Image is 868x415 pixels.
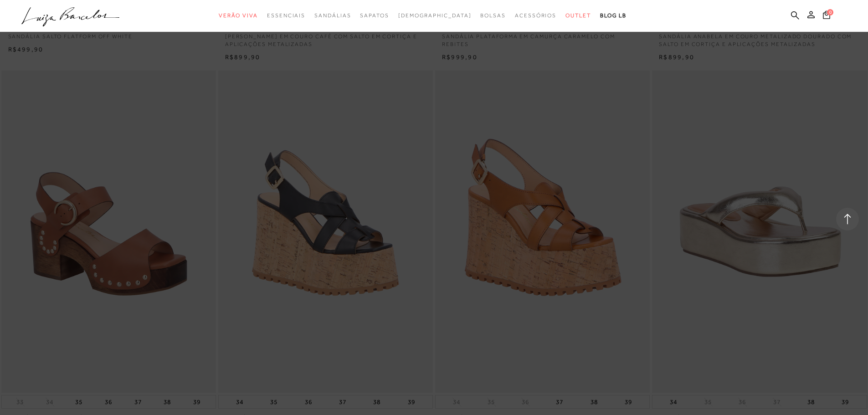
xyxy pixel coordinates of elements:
a: categoryNavScreenReaderText [565,7,591,24]
span: Sandálias [314,12,351,19]
span: 0 [827,9,833,15]
span: [DEMOGRAPHIC_DATA] [398,12,472,19]
span: Verão Viva [219,12,258,19]
a: categoryNavScreenReaderText [219,7,258,24]
span: Essenciais [267,12,305,19]
a: categoryNavScreenReaderText [267,7,305,24]
button: 0 [820,10,833,22]
a: categoryNavScreenReaderText [314,7,351,24]
span: Sapatos [360,12,389,19]
a: categoryNavScreenReaderText [360,7,389,24]
span: BLOG LB [600,12,627,19]
span: Acessórios [515,12,556,19]
a: categoryNavScreenReaderText [515,7,556,24]
a: noSubCategoriesText [398,7,472,24]
span: Outlet [565,12,591,19]
span: Bolsas [480,12,506,19]
a: BLOG LB [600,7,627,24]
a: categoryNavScreenReaderText [480,7,506,24]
